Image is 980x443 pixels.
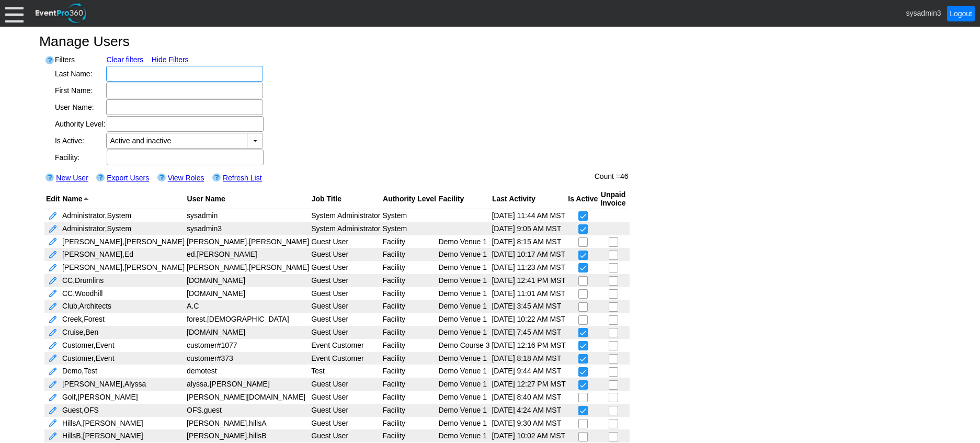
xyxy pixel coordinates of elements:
td: Demo Venue 1 [437,261,491,274]
td: [PERSON_NAME], [PERSON_NAME] [61,261,186,274]
td: Demo Venue 1 [437,404,491,417]
td: Guest, OFS [61,404,186,417]
a: Hide Filters [152,55,189,64]
td: System [382,209,438,222]
td: [PERSON_NAME], Ed [61,248,186,261]
td: [PERSON_NAME].hillsB [186,429,310,442]
td: Guest User [310,248,381,261]
th: Sort on this column [186,188,310,209]
td: Facility [382,391,438,404]
td: sysadmin [186,209,310,222]
td: [DATE] 12:41 PM MST [491,274,566,287]
td: Facility [382,274,438,287]
td: [PERSON_NAME].[PERSON_NAME] [186,235,310,248]
td: Facility [382,429,438,442]
td: Facility [382,313,438,326]
td: Facility [382,300,438,313]
td: [PERSON_NAME], [PERSON_NAME] [61,235,186,248]
td: Facility [382,339,438,352]
td: [DATE] 12:27 PM MST [491,378,566,391]
td: [DATE] 11:23 AM MST [491,261,566,274]
td: Guest User [310,417,381,430]
td: [DATE] 10:02 AM MST [491,429,566,442]
td: Facility [382,287,438,300]
td: [DATE] 8:40 AM MST [491,391,566,404]
td: [DATE] 8:15 AM MST [491,235,566,248]
th: Sort on this column [437,188,491,209]
a: Logout [947,6,975,21]
td: Administrator, System [61,209,186,222]
td: Creek, Forest [61,313,186,326]
a: View Roles [168,174,204,182]
td: Cruise, Ben [61,326,186,339]
td: [DATE] 11:44 AM MST [491,209,566,222]
td: [DATE] 11:01 AM MST [491,287,566,300]
td: Guest User [310,261,381,274]
th: Edit [44,188,61,209]
th: Sort on this column [310,188,381,209]
td: forest.[DEMOGRAPHIC_DATA] [186,313,310,326]
td: Facility [382,326,438,339]
th: Sort on this column [567,188,599,209]
td: Club, Architects [61,300,186,313]
td: User Name: [55,99,106,115]
td: [DATE] 10:17 AM MST [491,248,566,261]
td: [DATE] 12:16 PM MST [491,339,566,352]
td: Facility [382,235,438,248]
td: Facility: [55,150,106,165]
div: Count = [595,171,629,181]
td: Demo Venue 1 [437,391,491,404]
td: Guest User [310,404,381,417]
h1: Manage Users [39,35,941,49]
span: sysadmin3 [906,8,941,17]
td: [DATE] 3:45 AM MST [491,300,566,313]
td: Guest User [310,235,381,248]
td: Facility [382,261,438,274]
td: Guest User [310,326,381,339]
img: EventPro360 [34,2,88,25]
td: Demo Venue 1 [437,429,491,442]
td: HillsA, [PERSON_NAME] [61,417,186,430]
td: Customer, Event [61,352,186,365]
td: Guest User [310,300,381,313]
td: System Administrator [310,222,381,235]
span: 46 [620,172,629,180]
td: [PERSON_NAME][DOMAIN_NAME] [186,391,310,404]
td: Demo Venue 1 [437,326,491,339]
td: [PERSON_NAME].hillsA [186,417,310,430]
td: Facility [382,352,438,365]
a: Refresh List [223,174,262,182]
td: Guest User [310,313,381,326]
td: Guest User [310,391,381,404]
td: Customer, Event [61,339,186,352]
a: New User [56,174,88,182]
td: Facility [382,417,438,430]
th: Sort on this column [382,188,438,209]
a: Export Users [107,174,149,182]
td: Guest User [310,287,381,300]
td: Golf, [PERSON_NAME] [61,391,186,404]
td: [DATE] 8:18 AM MST [491,352,566,365]
th: Sort on this column [61,188,186,209]
td: Guest User [310,274,381,287]
td: demotest [186,365,310,378]
td: Demo Venue 1 [437,378,491,391]
td: CC, Drumlins [61,274,186,287]
td: Event Customer [310,339,381,352]
td: Facility [382,404,438,417]
td: Facility [382,248,438,261]
td: Guest User [310,429,381,442]
td: A.C [186,300,310,313]
th: Sort on this column [599,188,627,209]
td: sysadmin3 [186,222,310,235]
td: Demo Venue 1 [437,365,491,378]
div: Menu: Click or 'Crtl+M' to toggle menu open/close [5,4,24,22]
th: Sort on this column [491,188,566,209]
td: HillsB, [PERSON_NAME] [61,429,186,442]
td: Authority Level: [55,116,106,132]
td: [DOMAIN_NAME] [186,326,310,339]
td: customer#1077 [186,339,310,352]
td: System Administrator [310,209,381,222]
td: Demo Venue 1 [437,313,491,326]
td: [DATE] 9:44 AM MST [491,365,566,378]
